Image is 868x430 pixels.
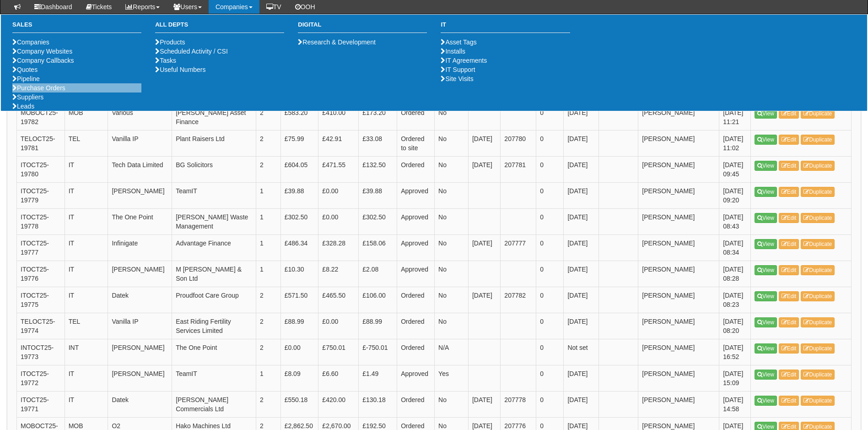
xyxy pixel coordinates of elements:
[801,396,835,406] a: Duplicate
[779,135,799,145] a: Edit
[65,235,108,261] td: IT
[256,392,281,418] td: 2
[318,287,359,313] td: £465.50
[435,131,469,157] td: No
[779,109,799,119] a: Edit
[801,265,835,275] a: Duplicate
[108,104,172,131] td: Various
[779,265,799,275] a: Edit
[638,313,719,339] td: [PERSON_NAME]
[359,287,397,313] td: £106.00
[501,157,536,183] td: 207781
[17,209,65,235] td: ITOCT25-19778
[359,235,397,261] td: £158.06
[318,365,359,392] td: £6.60
[280,183,318,209] td: £39.88
[536,365,564,392] td: 0
[536,235,564,261] td: 0
[359,392,397,418] td: £130.18
[564,157,599,183] td: [DATE]
[564,339,599,365] td: Not set
[779,161,799,171] a: Edit
[155,66,205,73] a: Useful Numbers
[801,213,835,223] a: Duplicate
[801,161,835,171] a: Duplicate
[318,392,359,418] td: £420.00
[65,392,108,418] td: IT
[17,392,65,418] td: ITOCT25-19771
[536,392,564,418] td: 0
[536,339,564,365] td: 0
[638,131,719,157] td: [PERSON_NAME]
[256,235,281,261] td: 1
[536,313,564,339] td: 0
[12,57,74,64] a: Company Callbacks
[501,287,536,313] td: 207782
[468,287,500,313] td: [DATE]
[779,239,799,249] a: Edit
[536,104,564,131] td: 0
[755,213,777,223] a: View
[755,396,777,406] a: View
[779,343,799,354] a: Edit
[280,104,318,131] td: £583.20
[155,48,228,55] a: Scheduled Activity / CSI
[719,209,751,235] td: [DATE] 08:43
[172,261,256,287] td: M [PERSON_NAME] & Son Ltd
[638,104,719,131] td: [PERSON_NAME]
[441,57,487,64] a: IT Agreements
[801,109,835,119] a: Duplicate
[564,235,599,261] td: [DATE]
[172,209,256,235] td: [PERSON_NAME] Waste Management
[318,157,359,183] td: £471.55
[280,339,318,365] td: £0.00
[280,287,318,313] td: £571.50
[801,135,835,145] a: Duplicate
[755,317,777,327] a: View
[17,365,65,392] td: ITOCT25-19772
[108,261,172,287] td: [PERSON_NAME]
[65,261,108,287] td: IT
[172,235,256,261] td: Advantage Finance
[435,209,469,235] td: No
[359,104,397,131] td: £173.20
[12,103,34,110] a: Leads
[108,313,172,339] td: Vanilla IP
[564,365,599,392] td: [DATE]
[435,157,469,183] td: No
[397,235,435,261] td: Approved
[719,235,751,261] td: [DATE] 08:34
[564,261,599,287] td: [DATE]
[17,339,65,365] td: INTOCT25-19773
[256,104,281,131] td: 2
[441,38,476,46] a: Asset Tags
[172,313,256,339] td: East Riding Fertility Services Limited
[17,313,65,339] td: TELOCT25-19774
[397,287,435,313] td: Ordered
[779,187,799,197] a: Edit
[359,157,397,183] td: £132.50
[172,183,256,209] td: TeamIT
[435,261,469,287] td: No
[65,209,108,235] td: IT
[755,161,777,171] a: View
[564,131,599,157] td: [DATE]
[719,157,751,183] td: [DATE] 09:45
[359,339,397,365] td: £-750.01
[17,287,65,313] td: ITOCT25-19775
[755,135,777,145] a: View
[318,104,359,131] td: £410.00
[256,339,281,365] td: 2
[801,239,835,249] a: Duplicate
[280,131,318,157] td: £75.99
[108,131,172,157] td: Vanilla IP
[318,131,359,157] td: £42.91
[719,365,751,392] td: [DATE] 15:09
[397,157,435,183] td: Ordered
[280,209,318,235] td: £302.50
[280,392,318,418] td: £550.18
[638,209,719,235] td: [PERSON_NAME]
[719,313,751,339] td: [DATE] 08:20
[17,261,65,287] td: ITOCT25-19776
[280,235,318,261] td: £486.34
